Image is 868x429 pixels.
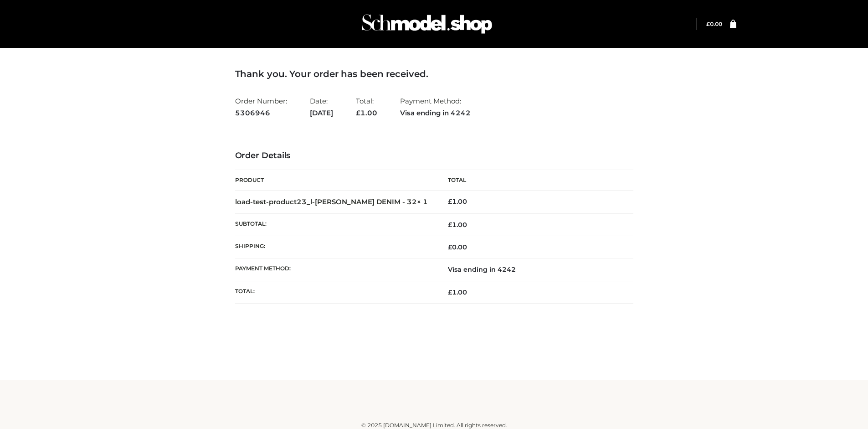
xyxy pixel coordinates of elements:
[448,288,467,296] span: 1.00
[235,213,434,236] th: Subtotal:
[235,236,434,258] th: Shipping:
[448,243,467,251] bdi: 0.00
[310,93,333,121] li: Date:
[400,93,471,121] li: Payment Method:
[235,151,633,161] h3: Order Details
[356,109,360,117] span: £
[448,197,452,206] span: £
[448,197,467,206] bdi: 1.00
[706,21,722,27] a: £0.00
[448,221,467,229] span: 1.00
[235,281,434,303] th: Total:
[359,6,495,42] img: Schmodel Admin 964
[400,107,471,119] strong: Visa ending in 4242
[448,221,452,229] span: £
[448,288,452,296] span: £
[434,170,633,191] th: Total
[310,107,333,119] strong: [DATE]
[706,21,710,27] span: £
[235,170,434,191] th: Product
[235,107,287,119] strong: 5306946
[356,109,377,117] span: 1.00
[356,93,377,121] li: Total:
[417,197,428,206] strong: × 1
[448,243,452,251] span: £
[235,258,434,281] th: Payment method:
[235,197,428,206] strong: load-test-product23_l-[PERSON_NAME] DENIM - 32
[706,21,722,27] bdi: 0.00
[235,93,287,121] li: Order Number:
[235,68,633,79] h3: Thank you. Your order has been received.
[434,258,633,281] td: Visa ending in 4242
